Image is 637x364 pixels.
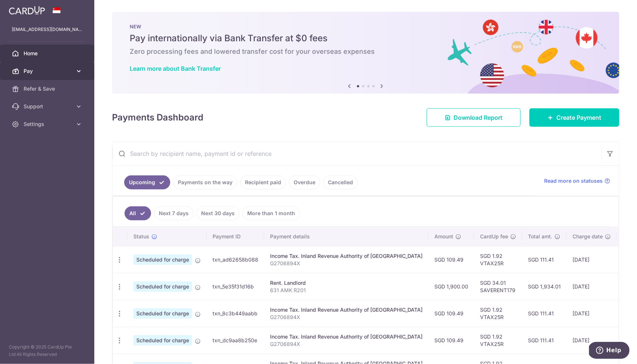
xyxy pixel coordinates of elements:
span: Download Report [454,113,503,122]
td: SGD 111.41 [522,300,567,327]
td: SGD 1,900.00 [428,273,474,300]
td: txn_5e35f31d16b [207,273,264,300]
td: txn_dc9aa8b250e [207,327,264,354]
a: Recipient paid [240,175,286,189]
td: [DATE] [567,273,617,300]
p: G2706894X [270,260,423,267]
span: Scheduled for charge [133,335,192,346]
td: txn_ad62658b088 [207,246,264,273]
a: All [125,206,151,220]
td: [DATE] [567,246,617,273]
img: Bank transfer banner [112,12,619,94]
span: Support [24,103,72,110]
span: Total amt. [528,233,552,240]
span: Charge date [573,233,603,240]
a: Create Payment [529,108,619,127]
p: [EMAIL_ADDRESS][DOMAIN_NAME] [12,26,83,33]
span: Scheduled for charge [133,308,192,319]
a: More than 1 month [242,206,300,220]
span: CardUp fee [480,233,508,240]
td: SGD 1.92 VTAX25R [474,246,522,273]
td: SGD 111.41 [522,327,567,354]
a: Next 30 days [196,206,239,220]
h4: Payments Dashboard [112,111,203,124]
div: Income Tax. Inland Revenue Authority of [GEOGRAPHIC_DATA] [270,306,423,314]
td: SGD 1,934.01 [522,273,567,300]
span: Home [24,50,72,57]
span: Scheduled for charge [133,281,192,292]
a: Payments on the way [173,175,237,189]
span: Amount [434,233,453,240]
a: Next 7 days [154,206,193,220]
td: SGD 1.92 VTAX25R [474,327,522,354]
iframe: Opens a widget where you can find more information [589,342,630,360]
div: Income Tax. Inland Revenue Authority of [GEOGRAPHIC_DATA] [270,252,423,260]
input: Search by recipient name, payment id or reference [112,142,601,165]
h5: Pay internationally via Bank Transfer at $0 fees [130,32,602,44]
a: Upcoming [124,175,170,189]
td: SGD 109.49 [428,246,474,273]
img: CardUp [9,6,45,15]
td: SGD 109.49 [428,327,474,354]
span: Pay [24,67,72,75]
td: SGD 34.01 SAVERENT179 [474,273,522,300]
th: Payment ID [207,227,264,246]
p: G2706894X [270,340,423,348]
span: Create Payment [556,113,601,122]
a: Overdue [289,175,320,189]
h6: Zero processing fees and lowered transfer cost for your overseas expenses [130,47,602,56]
p: 631 AMK R201 [270,287,423,294]
td: [DATE] [567,327,617,354]
td: [DATE] [567,300,617,327]
span: Settings [24,120,72,128]
a: Download Report [427,108,521,127]
td: txn_8c3b449aabb [207,300,264,327]
span: Scheduled for charge [133,255,192,265]
span: Read more on statuses [544,177,603,185]
td: SGD 109.49 [428,300,474,327]
p: NEW [130,24,602,29]
div: Income Tax. Inland Revenue Authority of [GEOGRAPHIC_DATA] [270,333,423,340]
td: SGD 111.41 [522,246,567,273]
div: Rent. Landlord [270,279,423,287]
a: Learn more about Bank Transfer [130,65,221,72]
span: Status [133,233,149,240]
a: Cancelled [323,175,358,189]
span: Refer & Save [24,85,72,92]
p: G2706894X [270,314,423,321]
a: Read more on statuses [544,177,610,185]
td: SGD 1.92 VTAX25R [474,300,522,327]
th: Payment details [264,227,428,246]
